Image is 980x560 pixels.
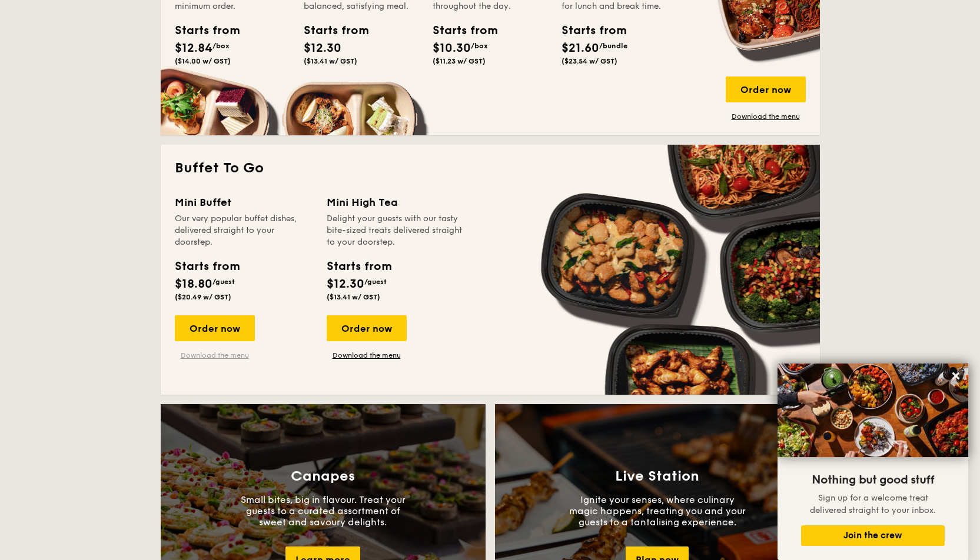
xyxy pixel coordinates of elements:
[778,364,968,457] img: DSC07876-Edit02-Large.jpeg
[175,41,212,55] span: $12.84
[235,494,411,528] p: Small bites, big in flavour. Treat your guests to a curated assortment of sweet and savoury delig...
[562,41,599,55] span: $21.60
[599,42,627,50] span: /bundle
[433,22,486,39] div: Starts from
[812,473,934,487] span: Nothing but good stuff
[726,76,806,102] div: Order now
[175,351,255,360] a: Download the menu
[433,57,486,65] span: ($11.23 w/ GST)
[304,57,357,65] span: ($13.41 w/ GST)
[175,258,239,275] div: Starts from
[175,277,212,291] span: $18.80
[304,41,341,55] span: $12.30
[946,366,965,385] button: Close
[562,57,617,65] span: ($23.54 w/ GST)
[212,278,235,286] span: /guest
[726,112,806,121] a: Download the menu
[212,42,230,50] span: /box
[327,194,464,211] div: Mini High Tea
[364,278,387,286] span: /guest
[327,293,380,301] span: ($13.41 w/ GST)
[569,494,746,528] p: Ignite your senses, where culinary magic happens, treating you and your guests to a tantalising e...
[327,315,407,341] div: Order now
[327,258,391,275] div: Starts from
[801,525,945,546] button: Join the crew
[304,22,357,39] div: Starts from
[175,315,255,341] div: Order now
[175,57,231,65] span: ($14.00 w/ GST)
[175,194,313,211] div: Mini Buffet
[175,159,806,178] h2: Buffet To Go
[327,213,464,248] div: Delight your guests with our tasty bite-sized treats delivered straight to your doorstep.
[615,468,699,485] h3: Live Station
[175,293,231,301] span: ($20.49 w/ GST)
[175,22,228,39] div: Starts from
[433,41,471,55] span: $10.30
[327,351,407,360] a: Download the menu
[175,213,313,248] div: Our very popular buffet dishes, delivered straight to your doorstep.
[471,42,488,50] span: /box
[291,468,355,485] h3: Canapes
[562,22,614,39] div: Starts from
[810,493,936,515] span: Sign up for a welcome treat delivered straight to your inbox.
[327,277,364,291] span: $12.30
